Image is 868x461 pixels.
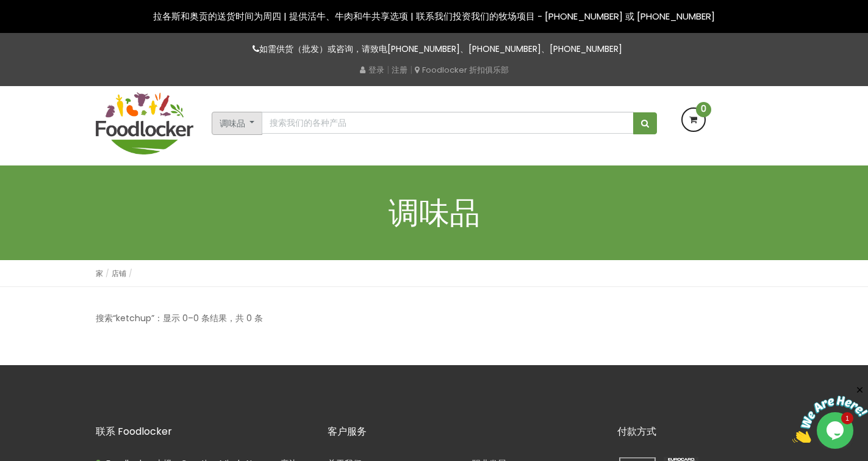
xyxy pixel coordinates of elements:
[792,385,868,443] iframe: 聊天小部件
[617,424,656,438] font: 付款方式
[415,64,509,76] a: Foodlocker 折扣俱乐部
[387,43,460,55] a: [PHONE_NUMBER]
[29,2,32,10] font: 1
[96,92,193,154] img: 食物储物柜
[389,191,480,234] font: 调味品
[460,43,468,55] font: 、
[96,312,263,324] font: 搜索“ketchup”：显示 0–0 条结果，共 0 条
[360,64,384,76] a: 登录
[212,112,263,135] button: 调味品
[550,43,622,55] a: [PHONE_NUMBER]
[368,64,384,76] font: 登录
[387,64,389,76] font: |
[262,112,633,134] input: 搜索我们的各种产品
[112,268,126,278] a: 店铺
[259,43,387,55] font: 如需供货（批发）或咨询，请致电
[220,117,245,129] font: 调味品
[96,268,103,278] a: 家
[153,10,715,23] font: 拉各斯和奥贡的送货时间为周四 | 提供活牛、牛肉和牛共享选项 | 联系我们投资我们的牧场项目 - [PHONE_NUMBER] 或 [PHONE_NUMBER]
[328,424,367,438] font: 客户服务
[96,424,172,438] font: 联系 Foodlocker
[541,43,550,55] font: 、
[392,64,407,76] a: 注册
[701,103,706,115] font: 0
[410,64,412,76] font: |
[468,43,541,55] a: [PHONE_NUMBER]
[422,64,509,76] font: Foodlocker 折扣俱乐部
